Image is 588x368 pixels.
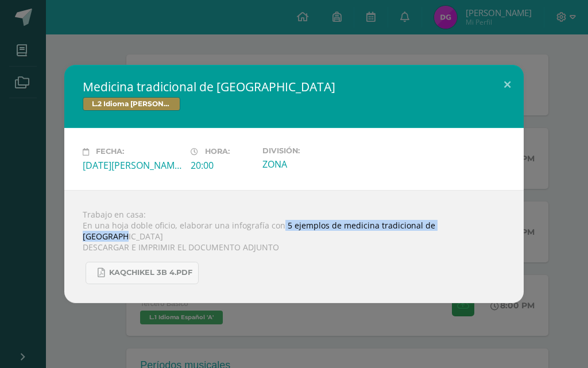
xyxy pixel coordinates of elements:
[491,65,524,104] button: Close (Esc)
[109,268,192,277] span: KAQCHIKEL 3B 4.pdf
[64,190,524,303] div: Trabajo en casa: En una hoja doble oficio, elaborar una infografía con 5 ejemplos de medicina tra...
[262,146,361,155] label: División:
[96,148,124,156] span: Fecha:
[86,262,199,284] a: KAQCHIKEL 3B 4.pdf
[262,158,361,171] div: ZONA
[191,159,253,172] div: 20:00
[83,159,181,172] div: [DATE][PERSON_NAME]
[83,97,180,111] span: L.2 Idioma [PERSON_NAME]
[205,148,230,156] span: Hora:
[83,79,505,95] h2: Medicina tradicional de [GEOGRAPHIC_DATA]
